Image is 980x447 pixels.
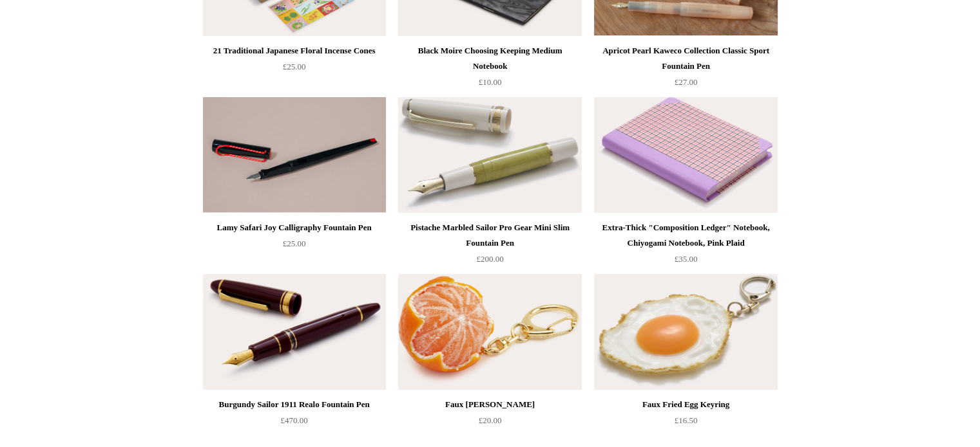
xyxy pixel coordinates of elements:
div: Burgundy Sailor 1911 Realo Fountain Pen [206,397,383,412]
span: £25.00 [283,62,306,71]
img: Burgundy Sailor 1911 Realo Fountain Pen [203,274,386,390]
span: £27.00 [675,77,698,87]
div: Faux [PERSON_NAME] [401,397,578,412]
div: Apricot Pearl Kaweco Collection Classic Sport Fountain Pen [597,43,774,74]
div: Faux Fried Egg Keyring [597,397,774,412]
span: £25.00 [283,239,306,248]
span: £200.00 [476,254,503,264]
span: £35.00 [675,254,698,264]
a: Pistache Marbled Sailor Pro Gear Mini Slim Fountain Pen Pistache Marbled Sailor Pro Gear Mini Sli... [398,97,581,213]
div: Pistache Marbled Sailor Pro Gear Mini Slim Fountain Pen [401,220,578,251]
a: Black Moire Choosing Keeping Medium Notebook £10.00 [398,43,581,96]
img: Faux Clementine Keyring [398,274,581,390]
img: Pistache Marbled Sailor Pro Gear Mini Slim Fountain Pen [398,97,581,213]
a: Extra-Thick "Composition Ledger" Notebook, Chiyogami Notebook, Pink Plaid £35.00 [594,220,777,273]
span: £16.50 [675,415,698,425]
a: Pistache Marbled Sailor Pro Gear Mini Slim Fountain Pen £200.00 [398,220,581,273]
img: Faux Fried Egg Keyring [594,274,777,390]
span: £470.00 [280,415,307,425]
a: Faux Fried Egg Keyring Faux Fried Egg Keyring [594,274,777,390]
a: Faux Clementine Keyring Faux Clementine Keyring [398,274,581,390]
img: Extra-Thick "Composition Ledger" Notebook, Chiyogami Notebook, Pink Plaid [594,97,777,213]
a: 21 Traditional Japanese Floral Incense Cones £25.00 [203,43,386,96]
img: Lamy Safari Joy Calligraphy Fountain Pen [203,97,386,213]
div: Extra-Thick "Composition Ledger" Notebook, Chiyogami Notebook, Pink Plaid [597,220,774,251]
span: £20.00 [479,415,502,425]
span: £10.00 [479,77,502,87]
div: 21 Traditional Japanese Floral Incense Cones [206,43,383,59]
a: Lamy Safari Joy Calligraphy Fountain Pen £25.00 [203,220,386,273]
a: Lamy Safari Joy Calligraphy Fountain Pen Lamy Safari Joy Calligraphy Fountain Pen [203,97,386,213]
div: Lamy Safari Joy Calligraphy Fountain Pen [206,220,383,235]
a: Apricot Pearl Kaweco Collection Classic Sport Fountain Pen £27.00 [594,43,777,96]
div: Black Moire Choosing Keeping Medium Notebook [401,43,578,74]
a: Burgundy Sailor 1911 Realo Fountain Pen Burgundy Sailor 1911 Realo Fountain Pen [203,274,386,390]
a: Extra-Thick "Composition Ledger" Notebook, Chiyogami Notebook, Pink Plaid Extra-Thick "Compositio... [594,97,777,213]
